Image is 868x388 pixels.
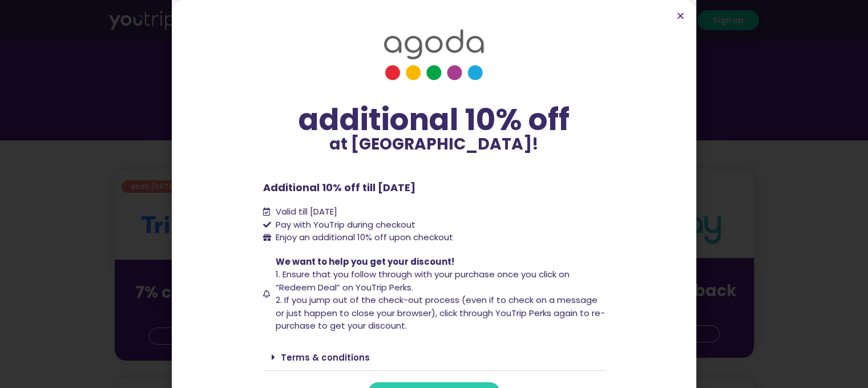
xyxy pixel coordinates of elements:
[273,205,337,219] span: Valid till [DATE]
[263,344,605,371] div: Terms & conditions
[263,180,605,195] p: Additional 10% off till [DATE]
[276,294,605,332] span: 2. If you jump out of the check-out process (even if to check on a message or just happen to clos...
[676,11,685,20] a: Close
[276,256,454,268] span: We want to help you get your discount!
[263,103,605,136] div: additional 10% off
[276,231,453,243] span: Enjoy an additional 10% off upon checkout
[273,219,415,232] span: Pay with YouTrip during checkout
[276,268,570,293] span: 1. Ensure that you follow through with your purchase once you click on “Redeem Deal” on YouTrip P...
[281,351,370,363] a: Terms & conditions
[263,136,605,152] p: at [GEOGRAPHIC_DATA]!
